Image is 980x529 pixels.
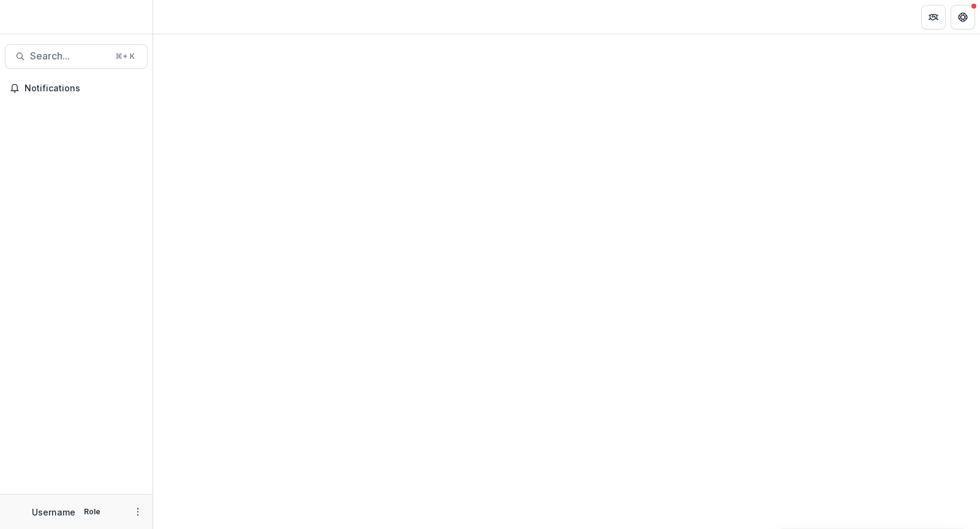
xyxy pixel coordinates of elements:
button: Search... [5,44,148,69]
button: Partners [921,5,946,29]
nav: breadcrumb [158,8,210,26]
p: Role [80,506,104,517]
span: Search... [30,50,108,62]
button: More [130,504,145,519]
span: Notifications [24,83,143,94]
div: ⌘ + K [113,50,137,63]
button: Get Help [951,5,975,29]
p: Username [32,506,75,519]
button: Notifications [5,78,148,98]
